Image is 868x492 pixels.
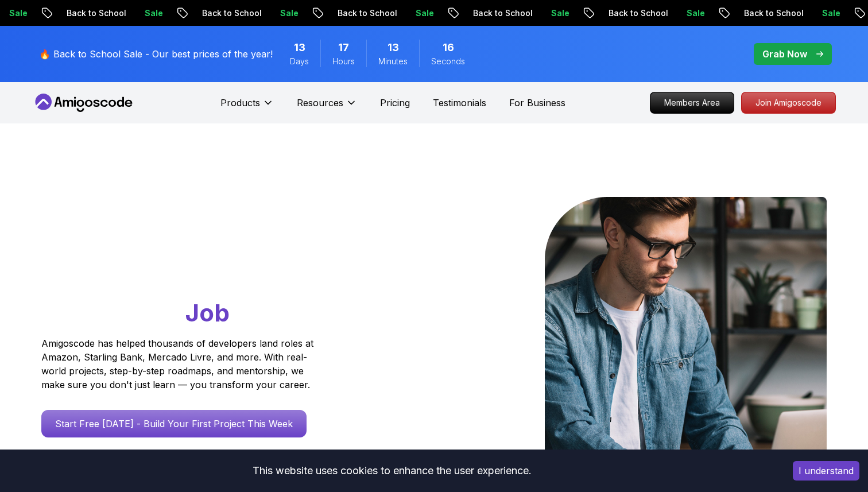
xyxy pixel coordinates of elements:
[41,336,317,392] p: Amigoscode has helped thousands of developers land roles at Amazon, Starling Bank, Mercado Livre,...
[373,7,410,19] p: Sale
[41,410,307,437] a: Start Free [DATE] - Build Your First Project This Week
[102,7,139,19] p: Sale
[650,92,734,114] a: Members Area
[220,96,260,110] p: Products
[380,96,410,110] a: Pricing
[509,7,545,19] p: Sale
[742,92,835,113] p: Join Amigoscode
[160,7,238,19] p: Back to School
[238,7,274,19] p: Sale
[443,40,454,56] span: 16 Seconds
[378,56,408,67] span: Minutes
[762,47,807,61] p: Grab Now
[433,96,486,110] a: Testimonials
[431,56,465,67] span: Seconds
[387,40,399,56] span: 13 Minutes
[295,7,373,19] p: Back to School
[644,7,681,19] p: Sale
[39,47,273,61] p: 🔥 Back to School Sale - Our best prices of the year!
[702,7,780,19] p: Back to School
[566,7,644,19] p: Back to School
[741,92,836,114] a: Join Amigoscode
[9,458,776,483] div: This website uses cookies to enhance the user experience.
[338,40,349,56] span: 17 Hours
[431,7,509,19] p: Back to School
[294,40,305,56] span: 13 Days
[220,96,274,119] button: Products
[650,92,734,113] p: Members Area
[290,56,309,67] span: Days
[780,7,816,19] p: Sale
[41,197,358,330] h1: Go From Learning to Hired: Master Java, Spring Boot & Cloud Skills That Get You the
[297,96,343,110] p: Resources
[332,56,355,67] span: Hours
[185,298,230,327] span: Job
[24,7,102,19] p: Back to School
[509,96,565,110] a: For Business
[297,96,357,119] button: Resources
[793,461,859,481] button: Accept cookies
